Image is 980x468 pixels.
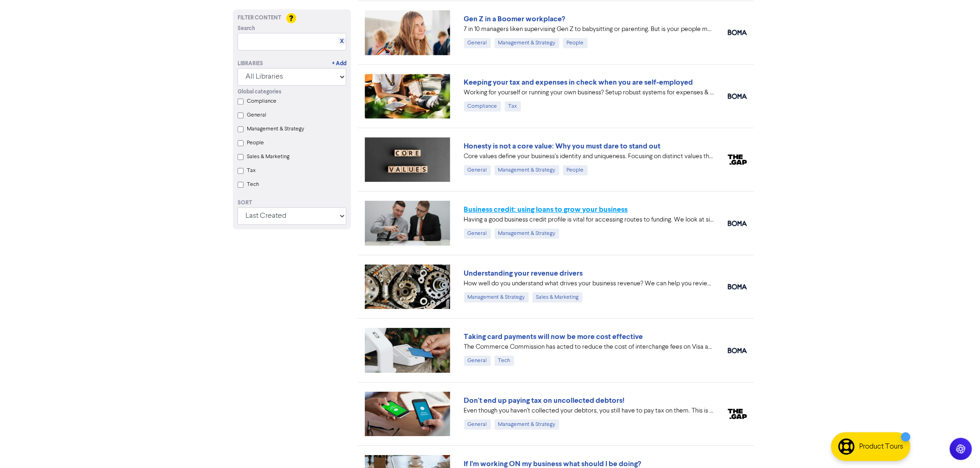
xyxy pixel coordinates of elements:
img: thegap [728,154,747,165]
div: Sales & Marketing [533,292,583,302]
a: Gen Z in a Boomer workplace? [464,14,565,24]
a: X [340,38,344,45]
label: General [247,111,266,119]
a: Business credit: using loans to grow your business [464,205,628,214]
a: Honesty is not a core value: Why you must dare to stand out [464,142,661,151]
div: Management & Strategy [495,419,559,430]
div: General [464,419,491,430]
div: Management & Strategy [464,292,529,302]
div: Management & Strategy [495,165,559,175]
label: People [247,139,264,147]
label: Management & Strategy [247,125,304,133]
a: Taking card payments will now be more cost effective [464,332,643,341]
div: Tax [505,101,521,111]
div: How well do you understand what drives your business revenue? We can help you review your numbers... [464,279,714,289]
div: 7 in 10 managers liken supervising Gen Z to babysitting or parenting. But is your people manageme... [464,25,714,34]
div: General [464,38,491,48]
a: + Add [332,60,346,68]
a: Keeping your tax and expenses in check when you are self-employed [464,78,693,87]
img: boma_accounting [728,284,747,289]
img: thegap [728,409,747,419]
div: General [464,356,491,366]
div: Having a good business credit profile is vital for accessing routes to funding. We look at six di... [464,215,714,225]
a: Understanding your revenue drivers [464,269,583,278]
img: boma [728,221,747,226]
div: Working for yourself or running your own business? Setup robust systems for expenses & tax requir... [464,88,714,98]
div: Libraries [238,60,263,68]
div: The Commerce Commission has acted to reduce the cost of interchange fees on Visa and Mastercard p... [464,342,714,352]
label: Sales & Marketing [247,153,289,161]
div: Global categories [238,88,346,96]
iframe: Chat Widget [934,424,980,468]
div: Compliance [464,101,501,111]
div: Sort [238,199,346,207]
div: General [464,165,491,175]
div: Management & Strategy [495,38,559,48]
div: People [563,38,588,48]
img: boma [728,348,747,353]
div: Filter Content [238,14,346,22]
a: Don't end up paying tax on uncollected debtors! [464,396,625,405]
img: boma [728,30,747,35]
div: Management & Strategy [495,228,559,239]
div: Core values define your business's identity and uniqueness. Focusing on distinct values that refl... [464,152,714,161]
div: People [563,165,588,175]
div: Even though you haven’t collected your debtors, you still have to pay tax on them. This is becaus... [464,406,714,416]
div: General [464,228,491,239]
label: Tax [247,166,256,175]
img: boma_accounting [728,93,747,99]
label: Compliance [247,97,276,105]
label: Tech [247,180,259,189]
span: Search [238,25,255,33]
div: Tech [495,356,514,366]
